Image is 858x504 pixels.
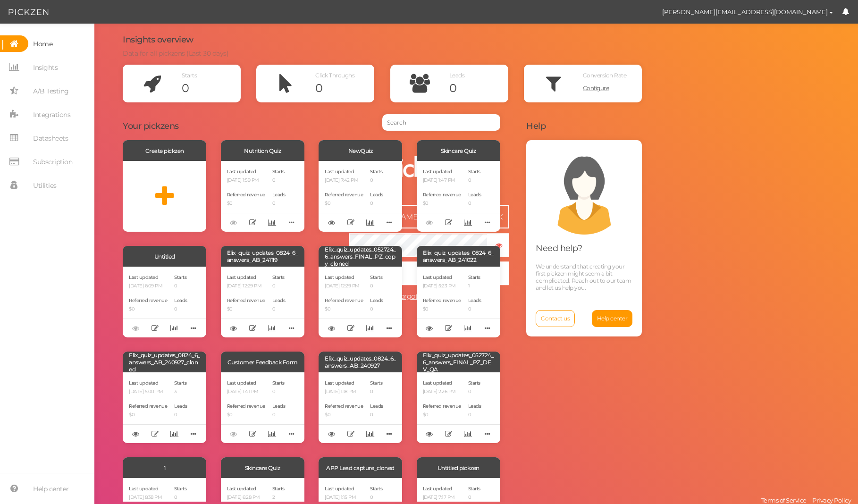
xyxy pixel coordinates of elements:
[423,403,461,409] span: Referred revenue
[227,168,256,175] span: Last updated
[592,310,633,327] a: Help center
[33,107,70,122] span: Integrations
[423,168,452,175] span: Last updated
[129,283,167,289] p: [DATE] 6:09 PM
[449,72,465,79] span: Leads
[227,306,265,312] p: $0
[319,140,402,161] div: NewQuiz
[370,192,383,198] span: Leads
[468,283,481,289] p: 1
[417,161,500,232] div: Last updated [DATE] 1:47 PM Referred revenue $0 Starts 0 Leads 0
[423,297,461,303] span: Referred revenue
[319,457,402,478] div: APP Lead capture_cloned
[468,495,481,501] p: 0
[423,380,452,386] span: Last updated
[468,274,480,280] span: Starts
[33,481,69,496] span: Help center
[272,306,286,312] p: 0
[272,380,285,386] span: Starts
[536,263,631,291] span: We understand that creating your first pickzen might seem a bit complicated. Reach out to our tea...
[468,306,481,312] p: 0
[417,246,500,267] div: Elix_quiz_updates_0824_6_answers_AB_241022
[33,178,57,193] span: Utilities
[468,168,480,175] span: Starts
[221,352,304,372] div: Customer Feedback Form
[174,412,187,418] p: 0
[370,389,383,395] p: 0
[123,457,206,478] div: 1
[8,7,49,18] img: Pickzen logo
[315,72,354,79] span: Click Throughs
[325,389,363,395] p: [DATE] 1:18 PM
[227,486,256,492] span: Last updated
[325,283,363,289] p: [DATE] 12:29 PM
[583,84,609,92] span: Configure
[370,177,383,184] p: 0
[325,177,363,184] p: [DATE] 7:42 PM
[370,283,383,289] p: 0
[33,131,68,146] span: Datasheets
[423,283,461,289] p: [DATE] 5:23 PM
[272,283,286,289] p: 0
[174,380,186,386] span: Starts
[468,297,481,303] span: Leads
[272,389,286,395] p: 0
[370,201,383,207] p: 0
[272,192,286,198] span: Leads
[597,315,628,322] span: Help center
[123,246,206,267] div: Untitled
[325,403,363,409] span: Referred revenue
[325,274,354,280] span: Last updated
[227,283,265,289] p: [DATE] 12:29 PM
[227,192,265,198] span: Referred revenue
[123,372,206,443] div: Last updated [DATE] 5:00 PM Referred revenue $0 Starts 3 Leads 0
[542,150,627,235] img: support.png
[423,201,461,207] p: $0
[583,72,627,79] span: Conversion Rate
[145,147,184,154] span: Create pickzen
[129,389,167,395] p: [DATE] 5:00 PM
[272,412,286,418] p: 0
[319,352,402,372] div: Elix_quiz_updates_0824_6_answers_AB_240927
[174,403,187,409] span: Leads
[468,389,481,395] p: 0
[417,457,500,478] div: Untitled pickzen
[583,81,642,95] a: Configure
[174,283,187,289] p: 0
[325,297,363,303] span: Referred revenue
[319,161,402,232] div: Last updated [DATE] 7:42 PM Referred revenue $0 Starts 0 Leads 0
[423,274,452,280] span: Last updated
[325,306,363,312] p: $0
[325,201,363,207] p: $0
[123,121,179,131] span: Your pickzens
[227,495,265,501] p: [DATE] 6:28 PM
[33,84,69,99] span: A/B Testing
[272,177,286,184] p: 0
[227,177,265,184] p: [DATE] 1:59 PM
[174,274,186,280] span: Starts
[129,486,158,492] span: Last updated
[423,192,461,198] span: Referred revenue
[423,495,461,501] p: [DATE] 7:17 PM
[637,4,653,20] img: 645035170bfe6d69f682a5d94dc53a6d
[123,352,206,372] div: Elix_quiz_updates_0824_6_answers_AB_240927_cloned
[325,412,363,418] p: $0
[423,486,452,492] span: Last updated
[370,274,382,280] span: Starts
[227,380,256,386] span: Last updated
[526,121,546,131] span: Help
[123,49,228,58] span: Data for all pickzens (Last 30 days)
[221,140,304,161] div: Nutrition Quiz
[272,403,286,409] span: Leads
[325,168,354,175] span: Last updated
[129,297,167,303] span: Referred revenue
[129,380,158,386] span: Last updated
[423,389,461,395] p: [DATE] 2:26 PM
[325,380,354,386] span: Last updated
[272,297,286,303] span: Leads
[129,403,167,409] span: Referred revenue
[468,486,480,492] span: Starts
[449,81,508,95] div: 0
[182,72,197,79] span: Starts
[325,495,363,501] p: [DATE] 1:15 PM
